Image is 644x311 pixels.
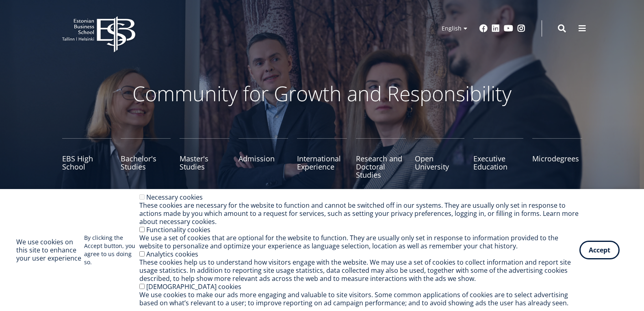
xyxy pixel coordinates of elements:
label: Functionality cookies [146,225,210,234]
div: We use cookies to make our ads more engaging and valuable to site visitors. Some common applicati... [139,291,579,307]
a: Instagram [517,24,525,33]
button: Accept [579,241,620,259]
a: Open University [415,138,465,179]
a: EBS High School [62,138,112,179]
h2: We use cookies on this site to enhance your user experience [16,238,84,262]
a: Research and Doctoral Studies [356,138,406,179]
label: Analytics cookies [146,250,198,259]
p: Community for Growth and Responsibility [107,81,538,106]
label: Necessary cookies [146,193,203,202]
a: Bachelor's Studies [121,138,171,179]
a: Master's Studies [180,138,230,179]
a: Executive Education [473,138,523,179]
p: By clicking the Accept button, you agree to us doing so. [84,234,139,266]
a: Youtube [504,24,513,33]
div: These cookies are necessary for the website to function and cannot be switched off in our systems... [139,201,579,226]
a: International Experience [297,138,347,179]
label: [DEMOGRAPHIC_DATA] cookies [146,282,241,291]
div: We use a set of cookies that are optional for the website to function. They are usually only set ... [139,234,579,250]
a: Microdegrees [532,138,582,179]
div: These cookies help us to understand how visitors engage with the website. We may use a set of coo... [139,258,579,283]
a: Admission [239,138,288,179]
a: Linkedin [492,24,500,33]
a: Facebook [479,24,488,33]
